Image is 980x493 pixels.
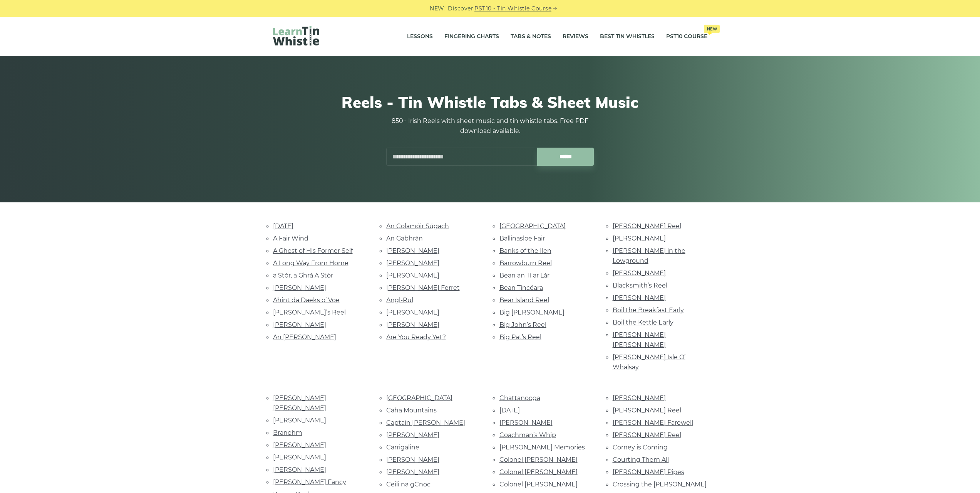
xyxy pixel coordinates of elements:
a: A Long Way From Home [273,259,348,267]
a: Coachman’s Whip [499,431,556,439]
h1: Reels - Tin Whistle Tabs & Sheet Music [273,93,707,111]
a: [PERSON_NAME] Pipes [613,468,684,476]
a: [PERSON_NAME] [613,235,666,242]
a: [PERSON_NAME] [273,454,326,461]
a: A Ghost of His Former Self [273,247,353,254]
a: [PERSON_NAME] Farewell [613,419,693,426]
a: An Gabhrán [386,235,423,242]
a: Boil the Kettle Early [613,319,673,326]
a: [PERSON_NAME] [386,468,439,476]
a: [PERSON_NAME] Reel [613,407,681,414]
a: Are You Ready Yet? [386,333,446,341]
a: [PERSON_NAME] Ferret [386,284,460,291]
a: [PERSON_NAME] [386,309,439,316]
a: Crossing the [PERSON_NAME] [613,481,707,488]
span: New [704,25,720,33]
a: Ballinasloe Fair [499,235,545,242]
a: [PERSON_NAME] Memories [499,444,585,451]
a: An Colamóir Súgach [386,222,449,230]
a: Boil the Breakfast Early [613,306,684,314]
a: Ahint da Daeks o’ Voe [273,296,340,304]
a: [PERSON_NAME] Reel [613,431,681,439]
a: [PERSON_NAME] Isle O’ Whalsay [613,353,685,371]
img: LearnTinWhistle.com [273,26,319,45]
a: PST10 CourseNew [666,27,707,46]
a: Courting Them All [613,456,669,463]
a: [PERSON_NAME] [613,269,666,277]
a: [PERSON_NAME] [613,394,666,402]
a: Fingering Charts [444,27,499,46]
a: [PERSON_NAME] [613,294,666,301]
a: Reviews [563,27,588,46]
a: Colonel [PERSON_NAME] [499,456,578,463]
a: [PERSON_NAME] [273,441,326,449]
a: Caha Mountains [386,407,437,414]
a: [PERSON_NAME] [386,259,439,267]
a: [PERSON_NAME] [386,321,439,328]
a: A Fair Wind [273,235,308,242]
a: Carrigaline [386,444,419,451]
a: Big John’s Reel [499,321,546,328]
a: Bear Island Reel [499,296,549,304]
a: [GEOGRAPHIC_DATA] [386,394,452,402]
a: An [PERSON_NAME] [273,333,336,341]
a: Banks of the Ilen [499,247,551,254]
a: Ceili na gCnoc [386,481,431,488]
a: [DATE] [499,407,520,414]
a: [PERSON_NAME] [499,419,553,426]
a: Angl-Rul [386,296,413,304]
a: [PERSON_NAME] [386,456,439,463]
a: Corney is Coming [613,444,668,451]
a: [PERSON_NAME] [PERSON_NAME] [273,394,326,412]
a: [PERSON_NAME] [386,247,439,254]
a: Colonel [PERSON_NAME] [499,468,578,476]
a: [PERSON_NAME] [386,272,439,279]
a: [PERSON_NAME] [386,431,439,439]
a: Captain [PERSON_NAME] [386,419,465,426]
a: Bean Tincéara [499,284,543,291]
a: Lessons [407,27,433,46]
a: Barrowburn Reel [499,259,552,267]
a: Best Tin Whistles [600,27,655,46]
a: Branohm [273,429,302,436]
a: [PERSON_NAME] in the Lowground [613,247,685,264]
a: Blacksmith’s Reel [613,282,667,289]
a: [PERSON_NAME] [273,466,326,473]
a: a Stór, a Ghrá A Stór [273,272,333,279]
a: [PERSON_NAME] Fancy [273,478,346,486]
a: [DATE] [273,222,293,230]
a: [PERSON_NAME] [273,321,326,328]
a: [PERSON_NAME] [273,417,326,424]
a: [PERSON_NAME]’s Reel [273,309,346,316]
a: [PERSON_NAME] Reel [613,222,681,230]
a: Colonel [PERSON_NAME] [499,481,578,488]
p: 850+ Irish Reels with sheet music and tin whistle tabs. Free PDF download available. [386,116,594,136]
a: Big Pat’s Reel [499,333,541,341]
a: [PERSON_NAME] [PERSON_NAME] [613,331,666,348]
a: [GEOGRAPHIC_DATA] [499,222,566,230]
a: Chattanooga [499,394,540,402]
a: [PERSON_NAME] [273,284,326,291]
a: Tabs & Notes [511,27,551,46]
a: Big [PERSON_NAME] [499,309,565,316]
a: Bean an Tí ar Lár [499,272,549,279]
